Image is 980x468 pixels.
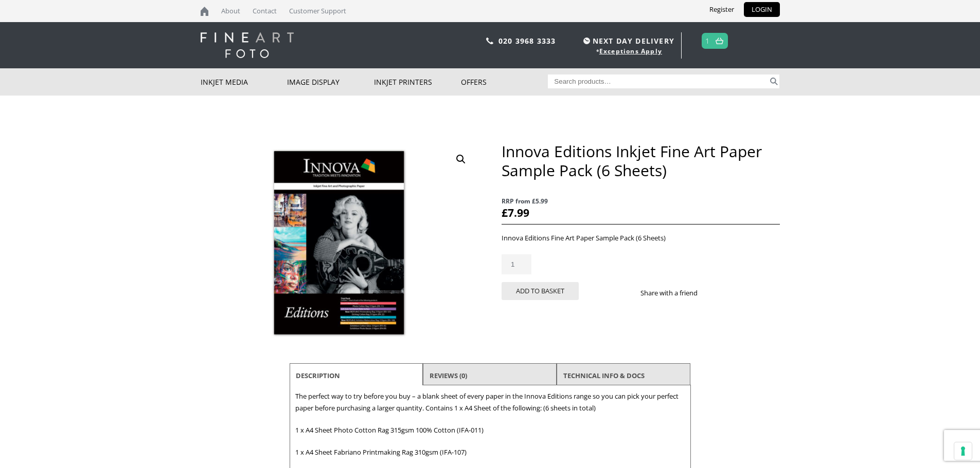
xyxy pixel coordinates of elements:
button: Search [768,74,780,88]
a: Description [296,366,340,385]
h1: Innova Editions Inkjet Fine Art Paper Sample Pack (6 Sheets) [502,142,779,180]
span: £ [502,205,508,220]
p: The perfect way to try before you buy – a blank sheet of every paper in the Innova Editions range... [295,390,685,414]
a: Image Display [287,68,374,96]
img: twitter sharing button [722,289,730,297]
img: email sharing button [735,289,743,297]
input: Product quantity [502,254,531,274]
input: Search products… [548,74,768,88]
bdi: 7.99 [502,205,529,220]
span: NEXT DAY DELIVERY [581,35,674,47]
p: 1 x A4 Sheet Fabriano Printmaking Rag 310gsm (IFA-107) [295,446,685,458]
a: 020 3968 3333 [498,36,556,46]
button: Your consent preferences for tracking technologies [954,442,972,460]
button: Add to basket [502,282,579,300]
a: View full-screen image gallery [452,150,470,169]
span: RRP from £5.99 [502,195,779,207]
img: basket.svg [716,38,723,44]
img: time.svg [583,38,590,44]
img: Innova Editions Inkjet Fine Art Paper Sample Pack (6 Sheets) [201,142,478,347]
p: Share with a friend [640,287,710,299]
a: Reviews (0) [430,366,467,385]
a: Exceptions Apply [599,47,662,55]
a: Inkjet Media [201,68,288,96]
a: Offers [461,68,548,96]
img: phone.svg [486,38,493,44]
a: TECHNICAL INFO & DOCS [563,366,645,385]
img: logo-white.svg [201,32,294,58]
a: Inkjet Printers [374,68,461,96]
a: Register [702,2,742,17]
img: facebook sharing button [710,289,718,297]
a: 1 [705,33,710,48]
p: 1 x A4 Sheet Photo Cotton Rag 315gsm 100% Cotton (IFA-011) [295,424,685,436]
a: LOGIN [744,2,780,17]
p: Innova Editions Fine Art Paper Sample Pack (6 Sheets) [502,232,779,244]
